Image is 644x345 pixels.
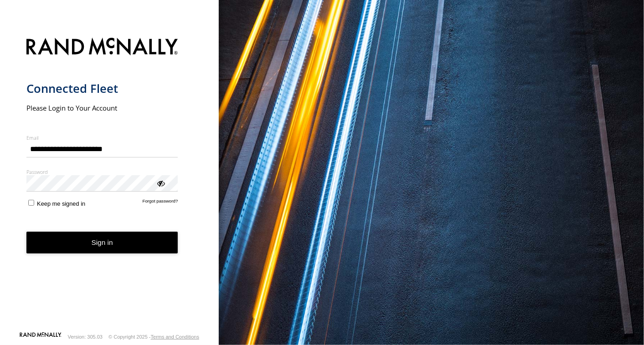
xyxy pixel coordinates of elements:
div: ViewPassword [156,178,165,188]
h1: Connected Fleet [26,81,178,96]
img: Rand McNally [26,36,178,59]
form: main [26,32,193,331]
button: Sign in [26,232,178,254]
a: Visit our Website [20,332,62,341]
div: © Copyright 2025 - [108,334,199,340]
div: Version: 305.03 [68,334,103,340]
input: Keep me signed in [28,200,34,206]
span: Keep me signed in [37,200,85,207]
a: Forgot password? [143,198,178,207]
label: Email [26,134,178,141]
h2: Please Login to Your Account [26,103,178,112]
label: Password [26,168,178,175]
a: Terms and Conditions [151,334,199,340]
